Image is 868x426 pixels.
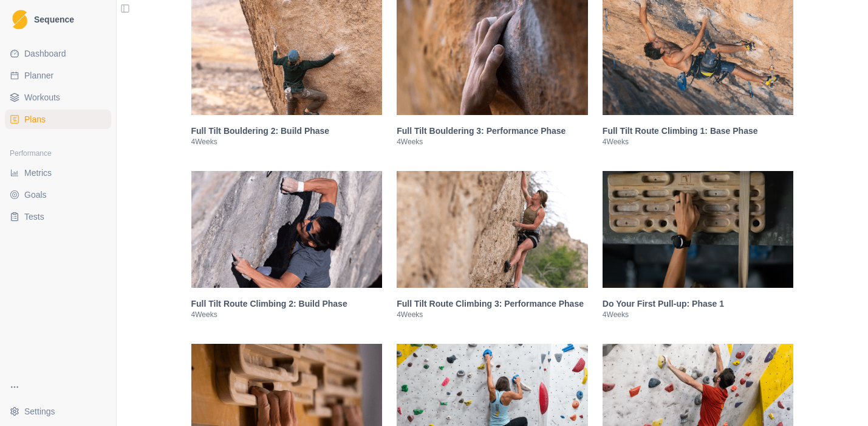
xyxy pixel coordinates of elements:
h3: Do Your First Pull-up: Phase 1 [603,298,794,310]
img: Logo [12,10,27,30]
span: Workouts [24,91,60,103]
a: Metrics [5,163,111,183]
h3: Full Tilt Route Climbing 3: Performance Phase [397,298,588,310]
img: Full Tilt Route Climbing 3: Performance Phase [397,171,588,288]
button: Settings [5,402,111,421]
h3: Full Tilt Route Climbing 2: Build Phase [191,298,383,310]
p: 4 Weeks [191,137,383,147]
h3: Full Tilt Route Climbing 1: Base Phase [603,125,794,137]
a: Workouts [5,88,111,107]
span: Sequence [34,15,74,24]
a: Plans [5,110,111,129]
p: 4 Weeks [603,137,794,147]
p: 4 Weeks [603,310,794,319]
a: Dashboard [5,44,111,63]
a: LogoSequence [5,5,111,34]
span: Dashboard [24,47,66,60]
p: 4 Weeks [397,137,588,147]
div: Performance [5,144,111,163]
p: 4 Weeks [191,310,383,319]
h3: Full Tilt Bouldering 3: Performance Phase [397,125,588,137]
a: Goals [5,185,111,204]
span: Planner [24,69,53,82]
span: Goals [24,189,47,201]
h3: Full Tilt Bouldering 2: Build Phase [191,125,383,137]
img: Full Tilt Route Climbing 2: Build Phase [191,171,383,288]
span: Plans [24,113,46,125]
a: Planner [5,66,111,85]
img: Do Your First Pull-up: Phase 1 [603,171,794,288]
span: Metrics [24,167,52,179]
span: Tests [24,211,44,223]
a: Tests [5,207,111,226]
p: 4 Weeks [397,310,588,319]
